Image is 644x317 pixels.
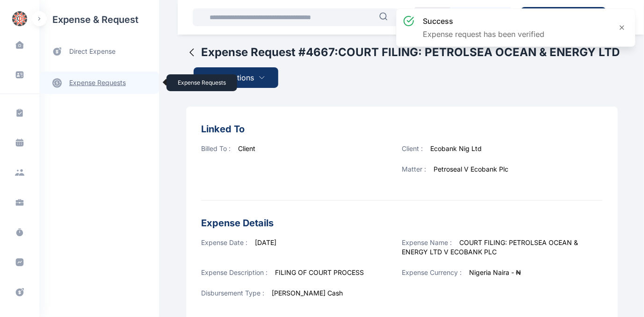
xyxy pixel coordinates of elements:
span: Petroseal V Ecobank Plc [434,165,509,173]
span: Expense Currency : [402,268,462,276]
span: Expense Name : [402,238,452,246]
a: expense requests [39,72,159,94]
span: Client [238,144,255,152]
span: FILING OF COURT PROCESS [275,268,364,276]
h3: success [423,15,544,27]
span: Disbursement Type : [201,289,264,297]
span: COURT FILING: PETROLSEA OCEAN & ENERGY LTD V ECOBANK PLC [402,238,579,256]
span: Nigeria Naira - ₦ [470,268,521,276]
div: expense requestsexpense requests [39,64,159,94]
a: direct expense [39,39,159,64]
span: More Options [207,72,254,83]
p: Expense request has been verified [423,29,544,40]
span: Expense Date : [201,238,247,246]
span: direct expense [69,47,116,57]
span: Client : [402,144,423,152]
span: [PERSON_NAME] Cash [272,289,343,297]
h3: Linked To [201,122,603,137]
span: Expense Description : [201,268,268,276]
span: Matter : [402,165,427,173]
span: [DATE] [255,238,276,246]
span: Billed To : [201,144,231,152]
h3: Expense Details [201,216,603,231]
span: Ecobank Nig Ltd [431,144,482,152]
